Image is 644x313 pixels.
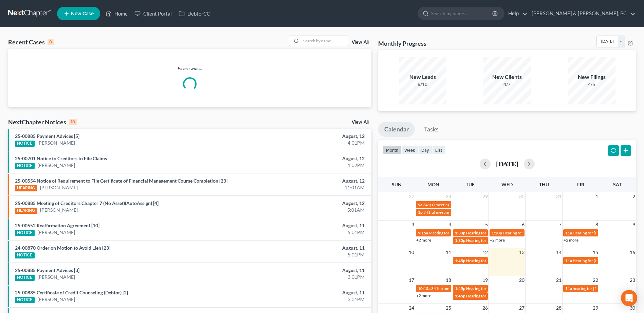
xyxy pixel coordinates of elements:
a: [PERSON_NAME] [40,184,78,191]
h2: [DATE] [496,160,518,167]
span: 1:45p [455,293,465,298]
span: Fri [577,182,584,187]
span: 22 [592,276,599,284]
button: month [383,145,401,154]
span: 26 [482,304,489,312]
a: View All [352,40,369,45]
div: 3:01PM [253,296,365,303]
span: 1:45p [455,286,465,291]
a: 25-00701 Notice to Creditors to File Claims [15,155,107,161]
span: 7 [558,221,562,229]
div: 10 [69,119,77,125]
a: [PERSON_NAME] [37,274,75,280]
span: 23 [629,276,636,284]
span: 1:20p [492,230,502,235]
div: NextChapter Notices [8,118,77,126]
div: August, 11 [253,267,365,274]
span: Sun [392,182,402,187]
span: 20 [518,276,525,284]
div: 6/10 [399,81,446,88]
span: 9a [418,202,422,207]
span: 11a [565,258,572,263]
div: NOTICE [15,297,35,303]
span: 11 [445,248,452,256]
a: [PERSON_NAME] [37,296,75,303]
span: 8 [595,221,599,229]
span: 28 [555,304,562,312]
span: 31 [555,192,562,201]
span: Mon [427,182,439,187]
span: Hearing for [PERSON_NAME] & [PERSON_NAME] [503,230,592,235]
div: New Clients [483,73,531,81]
div: August, 11 [253,289,365,296]
span: 11a [565,230,572,235]
a: +2 more [564,237,578,243]
div: Recent Cases [8,38,54,46]
div: 4:01PM [253,140,365,146]
span: New Case [71,11,94,16]
span: Hearing for [PERSON_NAME] [573,230,626,235]
div: Open Intercom Messenger [621,290,637,306]
a: 25-00885 Payment Advices [5] [15,133,79,139]
span: Hearing for [PERSON_NAME] [466,293,519,298]
div: August, 12 [253,200,365,207]
a: 25-00885 Certificate of Credit Counseling (Debtor) [2] [15,290,128,295]
button: week [401,145,418,154]
span: 16 [629,248,636,256]
span: 9:15a [418,230,428,235]
a: [PERSON_NAME] [37,229,75,236]
a: [PERSON_NAME] [37,162,75,169]
a: 25-00885 Payment Advices [3] [15,267,79,273]
div: 0 [48,39,54,45]
div: NOTICE [15,252,35,258]
span: 13 [518,248,525,256]
span: 1:30p [455,230,465,235]
a: +2 more [416,293,431,298]
span: 12 [482,248,489,256]
a: +2 more [490,237,505,243]
span: 25 [445,304,452,312]
span: 30 [629,304,636,312]
span: 21 [555,276,562,284]
span: 6 [521,221,525,229]
div: NOTICE [15,230,35,236]
span: 4 [448,221,452,229]
span: 341(a) meeting for [PERSON_NAME] [423,202,489,207]
span: Hearing for [PERSON_NAME] [466,258,519,263]
a: Calendar [378,122,415,137]
span: 341(a) meeting for [PERSON_NAME] [423,210,489,215]
div: HEARING [15,208,37,214]
span: 28 [445,192,452,201]
a: [PERSON_NAME] [37,140,75,146]
a: 25-00885 Meeting of Creditors Chapter 7 (No Asset)(AutoAssign) [4] [15,200,159,206]
div: 11:01AM [253,184,365,191]
span: Meeting for [PERSON_NAME] [429,230,482,235]
a: +2 more [416,237,431,243]
span: 10:15a [418,286,430,291]
span: 27 [408,192,415,201]
span: 30 [518,192,525,201]
h3: Monthly Progress [378,39,426,47]
div: August, 12 [253,133,365,140]
span: Hearing for [PERSON_NAME] [573,258,626,263]
a: View All [352,120,369,125]
span: 14 [555,248,562,256]
span: Sat [613,182,622,187]
div: NOTICE [15,163,35,169]
a: DebtorCC [175,7,214,20]
div: August, 11 [253,245,365,251]
a: Tasks [418,122,445,137]
span: Tue [466,182,475,187]
span: Hearing for [PERSON_NAME] [466,286,519,291]
a: [PERSON_NAME] [40,207,78,213]
a: 25-00554 Notice of Requirement to File Certificate of Financial Management Course Completion [23] [15,178,227,184]
span: 341(a) meeting for [PERSON_NAME] [431,286,497,291]
div: 1:02PM [253,162,365,169]
a: Help [505,7,528,20]
div: New Filings [568,73,615,81]
span: 15 [592,248,599,256]
input: Search by name... [301,36,349,46]
span: 17 [408,276,415,284]
span: 1 [595,192,599,201]
button: list [432,145,445,154]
